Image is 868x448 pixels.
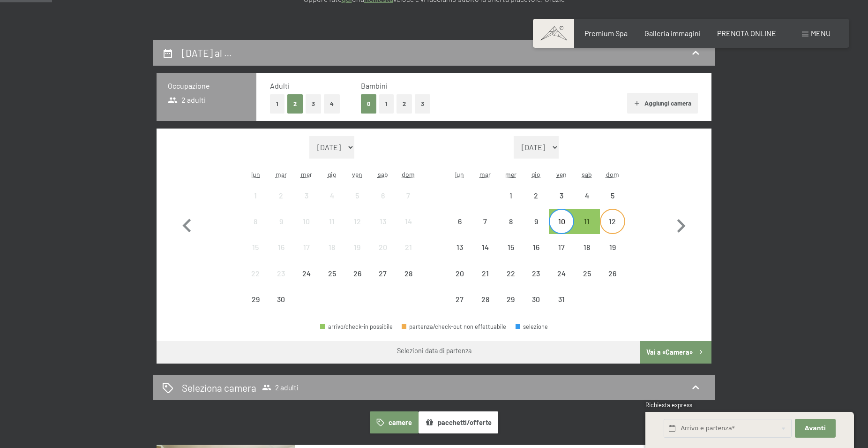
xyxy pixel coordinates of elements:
abbr: sabato [582,170,592,178]
div: 29 [499,296,522,319]
div: Tue Oct 28 2025 [472,287,498,312]
div: Sat Oct 04 2025 [574,183,599,208]
abbr: lunedì [455,170,464,178]
div: Wed Oct 08 2025 [498,209,523,234]
div: Selezioni data di partenza [397,346,471,356]
div: 21 [473,270,497,293]
span: 2 adulti [168,95,206,105]
div: 30 [524,296,548,319]
abbr: venerdì [556,170,567,178]
div: partenza/check-out non effettuabile [498,209,523,234]
button: 1 [270,94,284,114]
div: partenza/check-out non effettuabile [243,287,268,312]
abbr: domenica [606,170,619,178]
a: Premium Spa [584,29,628,38]
div: partenza/check-out non effettuabile [402,324,507,330]
div: partenza/check-out non effettuabile [243,260,268,286]
div: Mon Sep 08 2025 [243,209,268,234]
div: Mon Oct 20 2025 [447,260,472,286]
button: Vai a «Camera» [640,341,711,364]
button: 2 [397,94,412,114]
div: Fri Sep 05 2025 [344,183,370,208]
div: partenza/check-out non effettuabile [472,209,498,234]
div: 24 [550,270,573,293]
div: partenza/check-out non effettuabile [243,235,268,260]
div: 18 [320,243,344,267]
div: Tue Sep 09 2025 [268,209,293,234]
button: 3 [306,94,321,114]
div: 9 [269,218,292,241]
div: Sat Oct 25 2025 [574,260,599,286]
h2: [DATE] al … [182,47,232,59]
button: 3 [415,94,430,114]
div: partenza/check-out non effettuabile [319,235,344,260]
div: partenza/check-out non effettuabile [344,235,370,260]
div: Thu Oct 16 2025 [524,235,549,260]
div: 13 [448,243,471,267]
div: Thu Sep 11 2025 [319,209,344,234]
div: 17 [550,243,573,267]
div: 10 [295,218,318,241]
div: Thu Sep 18 2025 [319,235,344,260]
div: 29 [244,296,267,319]
button: Mese precedente [173,136,201,312]
div: 26 [601,270,624,293]
div: 7 [397,192,420,215]
div: Thu Sep 04 2025 [319,183,344,208]
div: partenza/check-out non effettuabile [574,260,599,286]
span: Richiesta express [645,401,692,409]
div: Sun Sep 07 2025 [396,183,421,208]
h3: Occupazione [168,81,245,91]
div: partenza/check-out non effettuabile [472,287,498,312]
div: 15 [244,243,267,267]
div: Sun Oct 19 2025 [600,235,625,260]
div: 6 [448,218,471,241]
abbr: venerdì [352,170,362,178]
div: partenza/check-out non effettuabile [600,183,625,208]
div: 1 [244,192,267,215]
div: 28 [473,296,497,319]
div: Mon Sep 15 2025 [243,235,268,260]
div: 28 [397,270,420,293]
div: 1 [499,192,522,215]
div: Wed Sep 03 2025 [294,183,319,208]
div: partenza/check-out non effettuabile [600,235,625,260]
div: partenza/check-out non effettuabile [524,260,549,286]
div: Fri Oct 17 2025 [549,235,574,260]
div: partenza/check-out non effettuabile [498,287,523,312]
abbr: mercoledì [505,170,516,178]
div: Thu Oct 30 2025 [524,287,549,312]
div: partenza/check-out non effettuabile [447,209,472,234]
div: 17 [295,243,318,267]
div: partenza/check-out non effettuabile [370,235,396,260]
span: PRENOTA ONLINE [717,29,776,38]
button: Mese successivo [667,136,695,312]
span: Adulti [270,81,290,90]
div: Sun Oct 05 2025 [600,183,625,208]
div: 5 [601,192,624,215]
div: 14 [397,218,420,241]
div: 11 [575,218,599,241]
div: 20 [448,270,471,293]
div: Mon Sep 29 2025 [243,287,268,312]
div: Sun Sep 14 2025 [396,209,421,234]
div: partenza/check-out non effettuabile [243,183,268,208]
div: 9 [524,218,548,241]
div: 22 [499,270,522,293]
div: Wed Oct 29 2025 [498,287,523,312]
abbr: giovedì [531,170,540,178]
abbr: giovedì [328,170,337,178]
abbr: mercoledì [301,170,312,178]
div: Sat Oct 18 2025 [574,235,599,260]
div: Wed Oct 01 2025 [498,183,523,208]
div: Sat Oct 11 2025 [574,209,599,234]
div: 20 [371,243,395,267]
div: partenza/check-out non effettuabile [268,183,293,208]
div: Fri Oct 03 2025 [549,183,574,208]
button: 0 [361,94,376,114]
div: 21 [397,243,420,267]
button: 2 [287,94,303,114]
div: 8 [244,218,267,241]
div: Thu Oct 09 2025 [524,209,549,234]
span: Avanti [805,424,826,433]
